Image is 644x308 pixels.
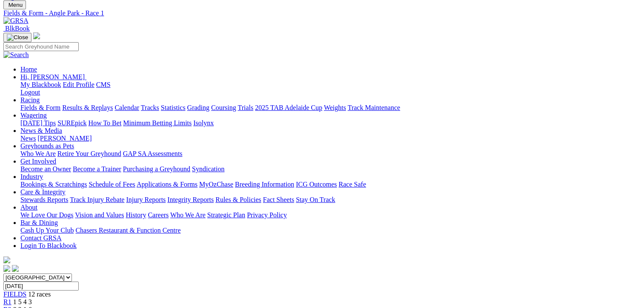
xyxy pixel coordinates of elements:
[187,104,209,111] a: Grading
[20,104,641,112] div: Racing
[255,104,322,111] a: 2025 TAB Adelaide Cup
[20,196,641,204] div: Care & Integrity
[28,291,51,298] span: 12 races
[20,127,62,134] a: News & Media
[161,104,186,111] a: Statistics
[20,150,641,158] div: Greyhounds as Pets
[20,234,61,242] a: Contact GRSA
[5,25,30,32] span: BlkBook
[62,104,113,111] a: Results & Replays
[167,196,214,203] a: Integrity Reports
[20,73,85,81] span: Hi, [PERSON_NAME]
[3,0,26,9] button: Toggle navigation
[20,119,641,127] div: Wagering
[20,112,47,119] a: Wagering
[3,256,10,263] img: logo-grsa-white.png
[89,181,135,188] a: Schedule of Fees
[7,34,28,41] img: Close
[20,165,641,173] div: Get Involved
[89,119,122,127] a: How To Bet
[3,291,26,298] a: FIELDS
[37,135,92,142] a: [PERSON_NAME]
[126,211,146,219] a: History
[20,227,74,234] a: Cash Up Your Club
[20,104,60,111] a: Fields & Form
[12,265,19,272] img: twitter.svg
[20,196,68,203] a: Stewards Reports
[75,211,124,219] a: Vision and Values
[33,32,40,39] img: logo-grsa-white.png
[13,298,32,305] span: 1 5 4 3
[20,89,40,96] a: Logout
[123,150,183,157] a: GAP SA Assessments
[20,242,77,249] a: Login To Blackbook
[3,17,29,25] img: GRSA
[247,211,287,219] a: Privacy Policy
[123,119,192,127] a: Minimum Betting Limits
[20,142,74,150] a: Greyhounds as Pets
[148,211,169,219] a: Careers
[20,188,66,196] a: Care & Integrity
[207,211,245,219] a: Strategic Plan
[63,81,94,88] a: Edit Profile
[263,196,294,203] a: Fact Sheets
[193,119,214,127] a: Isolynx
[238,104,253,111] a: Trials
[3,282,79,291] input: Select date
[20,150,56,157] a: Who We Are
[114,104,139,111] a: Calendar
[20,135,641,142] div: News & Media
[9,2,23,8] span: Menu
[3,298,11,305] a: R1
[348,104,400,111] a: Track Maintenance
[3,9,641,17] a: Fields & Form - Angle Park - Race 1
[20,227,641,234] div: Bar & Dining
[170,211,206,219] a: Who We Are
[75,227,180,234] a: Chasers Restaurant & Function Centre
[57,119,86,127] a: SUREpick
[3,42,79,51] input: Search
[3,265,10,272] img: facebook.svg
[20,211,73,219] a: We Love Our Dogs
[123,165,190,173] a: Purchasing a Greyhound
[126,196,166,203] a: Injury Reports
[20,219,58,226] a: Bar & Dining
[20,135,36,142] a: News
[57,150,121,157] a: Retire Your Greyhound
[20,81,641,96] div: Hi, [PERSON_NAME]
[20,96,40,104] a: Racing
[20,181,87,188] a: Bookings & Scratchings
[215,196,261,203] a: Rules & Policies
[20,66,37,73] a: Home
[96,81,111,88] a: CMS
[199,181,233,188] a: MyOzChase
[20,165,71,173] a: Become an Owner
[20,81,61,88] a: My Blackbook
[70,196,124,203] a: Track Injury Rebate
[73,165,121,173] a: Become a Trainer
[3,25,30,32] a: BlkBook
[141,104,159,111] a: Tracks
[20,158,56,165] a: Get Involved
[20,204,37,211] a: About
[338,181,366,188] a: Race Safe
[3,51,29,59] img: Search
[137,181,197,188] a: Applications & Forms
[20,173,43,180] a: Industry
[235,181,294,188] a: Breeding Information
[324,104,346,111] a: Weights
[20,181,641,188] div: Industry
[20,211,641,219] div: About
[192,165,224,173] a: Syndication
[296,196,335,203] a: Stay On Track
[3,33,31,42] button: Toggle navigation
[20,73,86,81] a: Hi, [PERSON_NAME]
[296,181,337,188] a: ICG Outcomes
[20,119,56,127] a: [DATE] Tips
[211,104,236,111] a: Coursing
